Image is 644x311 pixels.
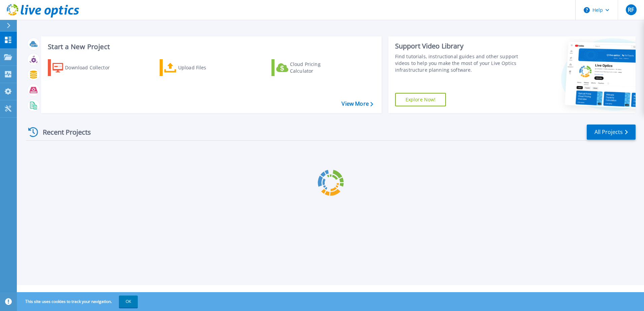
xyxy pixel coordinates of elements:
div: Upload Files [178,61,232,74]
a: Download Collector [48,59,123,76]
div: Download Collector [65,61,119,74]
div: Find tutorials, instructional guides and other support videos to help you make the most of your L... [395,53,521,73]
div: Cloud Pricing Calculator [290,61,344,74]
a: View More [342,101,373,107]
button: OK [119,296,138,308]
a: Upload Files [160,59,235,76]
a: Explore Now! [395,93,446,106]
span: This site uses cookies to track your navigation. [19,296,138,308]
span: RF [628,7,634,12]
a: All Projects [587,125,636,140]
div: Support Video Library [395,42,521,50]
h3: Start a New Project [48,43,373,50]
div: Recent Projects [26,124,100,140]
a: Cloud Pricing Calculator [271,59,347,76]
